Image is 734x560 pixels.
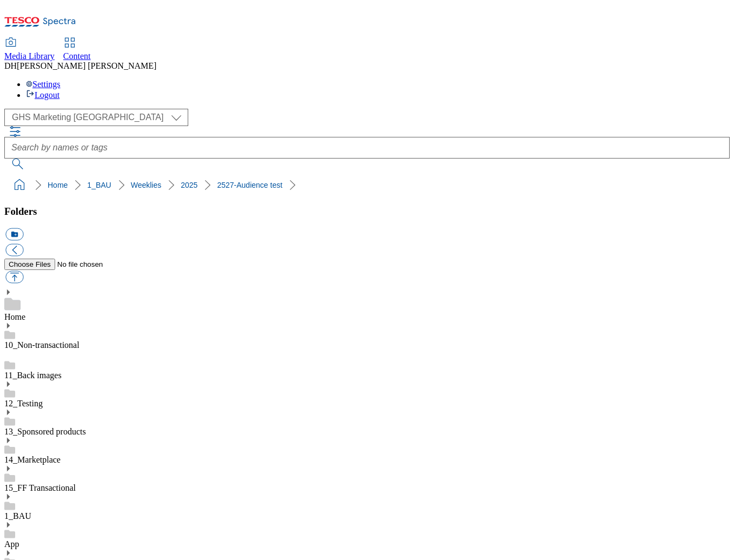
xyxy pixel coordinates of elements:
[4,175,730,195] nav: breadcrumb
[11,176,28,194] a: home
[17,61,156,70] span: [PERSON_NAME] [PERSON_NAME]
[4,399,43,408] a: 12_Testing
[4,51,55,61] span: Media Library
[4,427,86,436] a: 13_Sponsored products
[217,181,282,189] a: 2527-Audience test
[26,90,59,100] a: Logout
[4,483,76,492] a: 15_FF Transactional
[131,181,162,189] a: Weeklies
[181,181,197,189] a: 2025
[4,511,31,521] a: 1_BAU
[4,371,62,380] a: 11_Back images
[26,80,61,89] a: Settings
[4,455,61,464] a: 14_Marketplace
[4,539,19,549] a: App
[63,51,91,61] span: Content
[87,181,111,189] a: 1_BAU
[4,38,55,61] a: Media Library
[4,340,80,350] a: 10_Non-transactional
[63,38,91,61] a: Content
[4,137,730,159] input: Search by names or tags
[48,181,68,189] a: Home
[4,206,730,218] h3: Folders
[4,61,17,70] span: DH
[4,312,25,321] a: Home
